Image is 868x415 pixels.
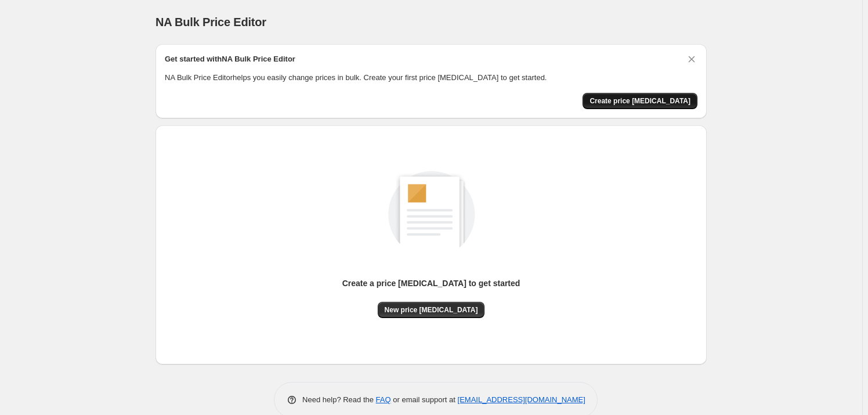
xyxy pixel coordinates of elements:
span: or email support at [391,395,458,404]
button: Create price change job [583,93,697,109]
button: Dismiss card [686,53,697,65]
span: Create price [MEDICAL_DATA] [589,96,690,106]
p: NA Bulk Price Editor helps you easily change prices in bulk. Create your first price [MEDICAL_DAT... [165,72,697,84]
h2: Get started with NA Bulk Price Editor [165,53,295,65]
span: NA Bulk Price Editor [155,16,266,28]
p: Create a price [MEDICAL_DATA] to get started [342,277,520,289]
button: New price [MEDICAL_DATA] [378,302,485,318]
span: Need help? Read the [302,395,376,404]
a: [EMAIL_ADDRESS][DOMAIN_NAME] [458,395,585,404]
a: FAQ [376,395,391,404]
span: New price [MEDICAL_DATA] [385,305,478,315]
